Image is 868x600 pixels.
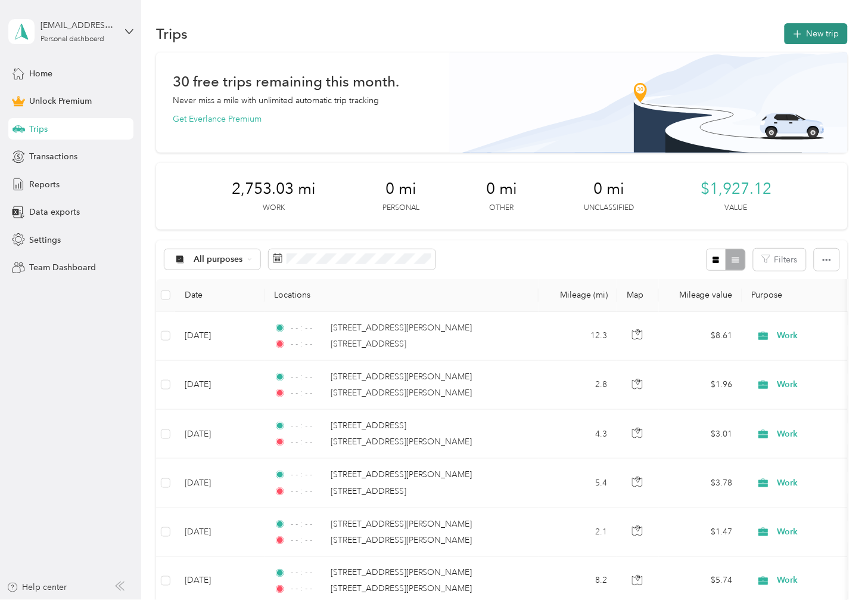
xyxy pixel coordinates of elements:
[156,27,188,40] h1: Trips
[291,534,325,547] span: - - : - -
[291,321,325,335] span: - - : - -
[754,249,806,271] button: Filters
[725,203,748,214] p: Value
[539,279,617,312] th: Mileage (mi)
[291,386,325,400] span: - - : - -
[7,582,67,594] button: Help center
[593,180,624,199] span: 0 mi
[382,203,419,214] p: Personal
[659,361,742,410] td: $1.96
[175,312,265,361] td: [DATE]
[291,419,325,432] span: - - : - -
[291,468,325,481] span: - - : - -
[29,261,96,274] span: Team Dashboard
[385,180,416,199] span: 0 mi
[173,94,379,107] p: Never miss a mile with unlimited automatic trip tracking
[41,19,115,32] div: [EMAIL_ADDRESS][DOMAIN_NAME]
[175,410,265,459] td: [DATE]
[291,338,325,351] span: - - : - -
[175,459,265,508] td: [DATE]
[331,568,472,578] span: [STREET_ADDRESS][PERSON_NAME]
[331,469,472,480] span: [STREET_ADDRESS][PERSON_NAME]
[659,279,742,312] th: Mileage value
[539,508,617,557] td: 2.1
[29,150,77,163] span: Transactions
[617,279,659,312] th: Map
[584,203,634,214] p: Unclassified
[539,410,617,459] td: 4.3
[539,312,617,361] td: 12.3
[331,437,472,447] span: [STREET_ADDRESS][PERSON_NAME]
[659,410,742,459] td: $3.01
[291,370,325,383] span: - - : - -
[659,459,742,508] td: $3.78
[29,234,61,246] span: Settings
[539,361,617,410] td: 2.8
[29,67,52,80] span: Home
[29,178,60,191] span: Reports
[29,95,92,107] span: Unlock Premium
[173,75,399,88] h1: 30 free trips remaining this month.
[331,420,406,431] span: [STREET_ADDRESS]
[785,23,848,44] button: New trip
[490,203,514,214] p: Other
[701,180,771,199] span: $1,927.12
[331,486,406,496] span: [STREET_ADDRESS]
[232,180,316,199] span: 2,753.03 mi
[291,583,325,596] span: - - : - -
[29,206,80,218] span: Data exports
[291,435,325,449] span: - - : - -
[291,518,325,531] span: - - : - -
[539,459,617,508] td: 5.4
[331,339,406,349] span: [STREET_ADDRESS]
[291,485,325,498] span: - - : - -
[801,533,868,600] iframe: Everlance-gr Chat Button Frame
[29,123,48,135] span: Trips
[659,312,742,361] td: $8.61
[175,508,265,557] td: [DATE]
[175,361,265,410] td: [DATE]
[175,279,265,312] th: Date
[331,372,472,382] span: [STREET_ADDRESS][PERSON_NAME]
[659,508,742,557] td: $1.47
[331,323,472,333] span: [STREET_ADDRESS][PERSON_NAME]
[265,279,539,312] th: Locations
[331,535,472,545] span: [STREET_ADDRESS][PERSON_NAME]
[486,180,517,199] span: 0 mi
[331,519,472,529] span: [STREET_ADDRESS][PERSON_NAME]
[291,567,325,580] span: - - : - -
[449,52,848,153] img: Banner
[263,203,285,214] p: Work
[331,388,472,398] span: [STREET_ADDRESS][PERSON_NAME]
[194,255,243,264] span: All purposes
[41,36,104,43] div: Personal dashboard
[173,113,262,125] button: Get Everlance Premium
[331,584,472,594] span: [STREET_ADDRESS][PERSON_NAME]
